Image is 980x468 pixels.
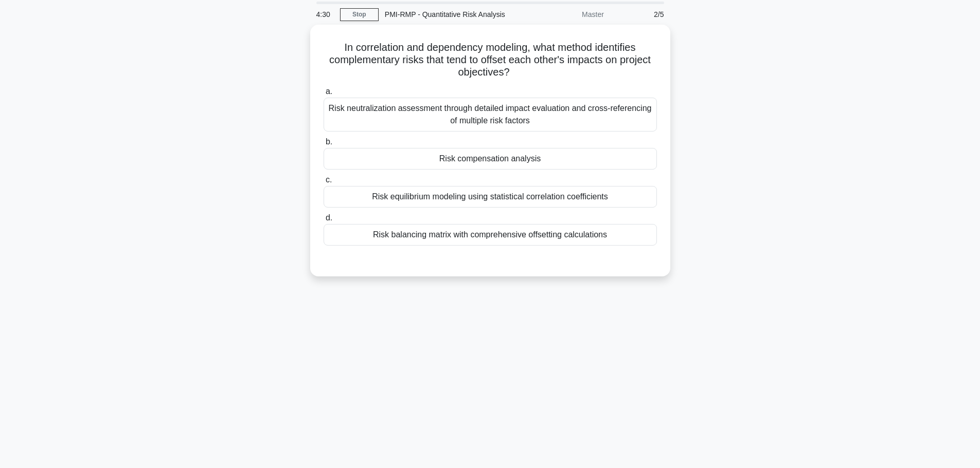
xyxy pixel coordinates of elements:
[326,87,332,96] span: a.
[324,98,657,132] div: Risk neutralization assessment through detailed impact evaluation and cross-referencing of multip...
[340,8,379,21] a: Stop
[326,137,332,146] span: b.
[310,4,340,25] div: 4:30
[610,4,670,25] div: 2/5
[520,4,610,25] div: Master
[324,224,657,246] div: Risk balancing matrix with comprehensive offsetting calculations
[323,41,658,79] h5: In correlation and dependency modeling, what method identifies complementary risks that tend to o...
[326,175,332,184] span: c.
[324,148,657,170] div: Risk compensation analysis
[379,4,520,25] div: PMI-RMP - Quantitative Risk Analysis
[326,213,332,222] span: d.
[324,186,657,208] div: Risk equilibrium modeling using statistical correlation coefficients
